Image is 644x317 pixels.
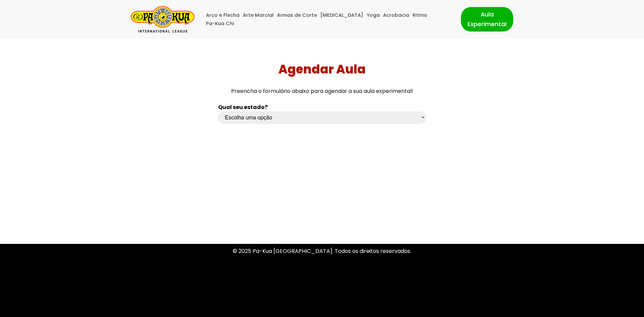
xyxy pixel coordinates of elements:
[205,11,451,28] div: Menu primário
[171,305,200,312] a: WordPress
[413,11,427,19] a: Ritmo
[3,87,642,96] p: Preencha o formulário abaixo para agendar a sua aula experimental!
[367,11,380,19] a: Yoga
[206,19,234,28] a: Pa-Kua Chi
[3,62,642,76] h1: Agendar Aula
[243,11,274,19] a: Arte Marcial
[461,7,513,31] a: Aula Experimental
[131,6,195,33] a: Pa-Kua Brasil Uma Escola de conhecimentos orientais para toda a família. Foco, habilidade concent...
[218,103,268,111] b: Qual seu estado?
[277,11,317,19] a: Armas de Corte
[383,11,409,19] a: Acrobacia
[320,11,363,19] a: [MEDICAL_DATA]
[131,305,144,312] a: Neve
[131,247,513,256] p: © 2025 Pa-Kua [GEOGRAPHIC_DATA]. Todos os direitos reservados.
[131,304,200,313] p: | Movido a
[292,275,352,283] a: Política de Privacidade
[206,11,239,19] a: Arco e Flecha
